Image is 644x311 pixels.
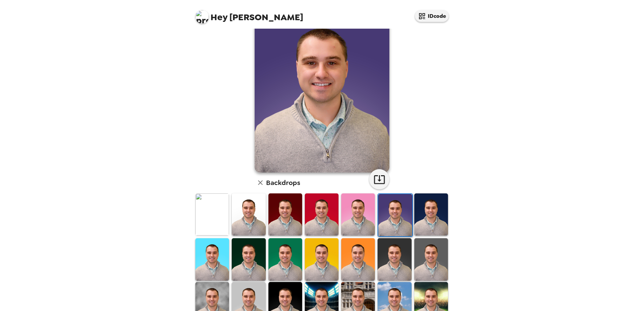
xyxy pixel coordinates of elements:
[195,10,209,24] img: profile pic
[211,11,227,23] span: Hey
[255,4,389,173] img: user
[415,10,449,22] button: IDcode
[195,193,229,236] img: Original
[266,177,300,188] h6: Backdrops
[195,7,303,22] span: [PERSON_NAME]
